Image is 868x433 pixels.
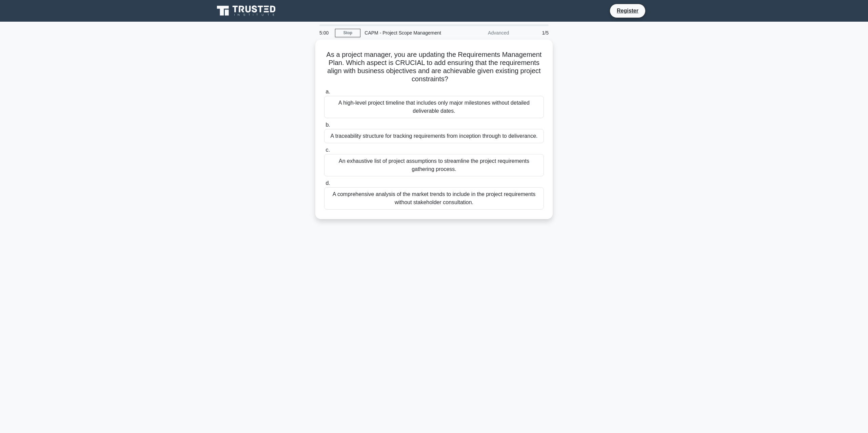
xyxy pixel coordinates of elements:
[324,129,544,143] div: A traceability structure for tracking requirements from inception through to deliverance.
[324,96,544,118] div: A high-level project timeline that includes only major milestones without detailed deliverable da...
[335,29,360,37] a: Stop
[325,89,330,94] span: a.
[454,26,513,40] div: Advanced
[360,26,454,40] div: CAPM - Project Scope Management
[323,50,545,84] h5: As a project manager, you are updating the Requirements Management Plan. Which aspect is CRUCIAL ...
[325,122,330,128] span: b.
[324,154,544,176] div: An exhaustive list of project assumptions to streamline the project requirements gathering process.
[613,6,643,15] a: Register
[513,26,553,40] div: 1/5
[315,26,335,40] div: 5:00
[324,187,544,210] div: A comprehensive analysis of the market trends to include in the project requirements without stak...
[325,180,330,186] span: d.
[325,147,330,153] span: c.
